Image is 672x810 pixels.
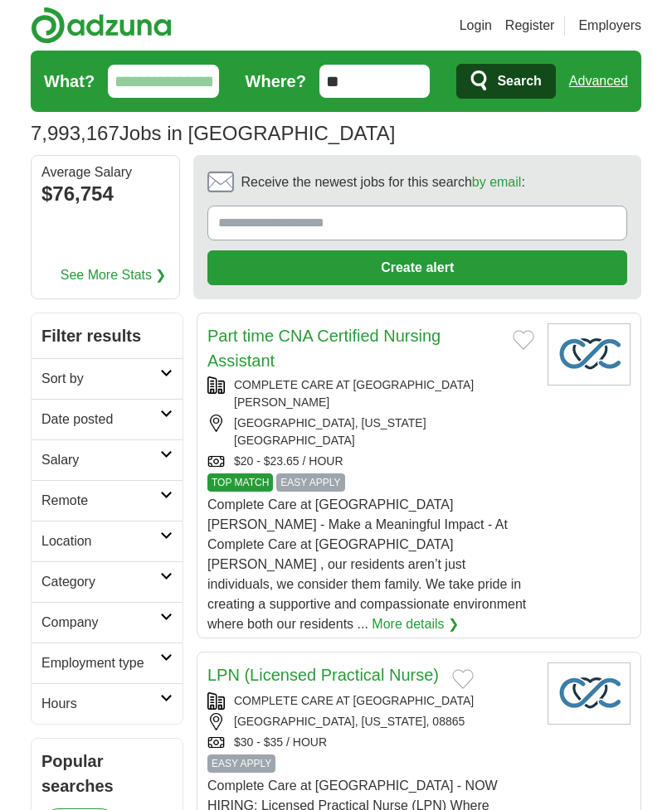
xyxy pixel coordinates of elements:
[456,64,555,99] button: Search
[246,69,306,94] label: Where?
[31,119,119,148] span: 7,993,167
[41,749,173,798] h2: Popular searches
[41,410,160,429] h2: Date posted
[497,65,541,98] span: Search
[207,473,273,492] span: TOP MATCH
[513,330,534,350] button: Add to favorite jobs
[207,754,275,773] span: EASY APPLY
[207,250,627,285] button: Create alert
[41,572,160,592] h2: Category
[372,614,459,634] a: More details ❯
[41,369,160,389] h2: Sort by
[548,323,631,386] img: Company logo
[276,473,344,492] span: EASY APPLY
[452,669,474,689] button: Add to favorite jobs
[207,376,534,411] div: COMPLETE CARE AT [GEOGRAPHIC_DATA][PERSON_NAME]
[548,662,631,725] img: Company logo
[32,439,183,480] a: Salary
[41,491,160,511] h2: Remote
[207,734,534,751] div: $30 - $35 / HOUR
[41,653,160,673] h2: Employment type
[578,16,641,36] a: Employers
[207,415,534,449] div: [GEOGRAPHIC_DATA], [US_STATE][GEOGRAPHIC_DATA]
[31,122,395,144] h1: Jobs in [GEOGRAPHIC_DATA]
[41,613,160,633] h2: Company
[207,497,526,631] span: Complete Care at [GEOGRAPHIC_DATA][PERSON_NAME] - Make a Meaningful Impact - At Complete Care at ...
[44,69,95,94] label: What?
[32,643,183,683] a: Employment type
[32,358,183,399] a: Sort by
[207,692,534,710] div: COMPLETE CARE AT [GEOGRAPHIC_DATA]
[41,179,169,209] div: $76,754
[41,531,160,551] h2: Location
[32,561,183,602] a: Category
[460,16,492,36] a: Login
[241,172,524,192] span: Receive the newest jobs for this search :
[32,480,183,521] a: Remote
[207,327,441,370] a: Part time CNA Certified Nursing Assistant
[41,450,160,470] h2: Salary
[41,166,169,179] div: Average Salary
[32,313,183,358] h2: Filter results
[569,65,628,98] a: Advanced
[472,175,522,189] a: by email
[32,399,183,439] a: Date posted
[61,265,167,285] a: See More Stats ❯
[207,453,534,470] div: $20 - $23.65 / HOUR
[32,521,183,561] a: Location
[207,713,534,730] div: [GEOGRAPHIC_DATA], [US_STATE], 08865
[32,602,183,643] a: Company
[207,666,439,684] a: LPN (Licensed Practical Nurse)
[41,694,160,714] h2: Hours
[505,16,555,36] a: Register
[31,7,172,44] img: Adzuna logo
[32,683,183,724] a: Hours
